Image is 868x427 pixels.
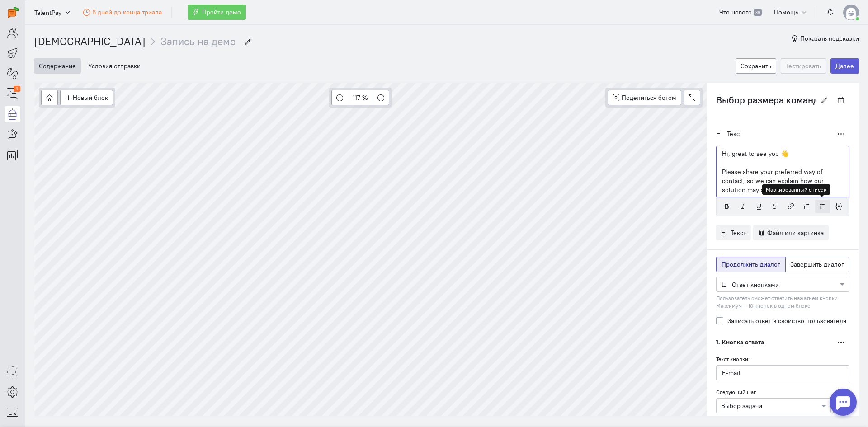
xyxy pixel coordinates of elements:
img: carrot-quest.svg [8,7,19,18]
div: 1 [14,86,20,92]
p: Hi, great to see you 👋 [722,149,844,158]
button: Условия отправки [83,58,146,74]
div: Маркированный список [762,184,830,195]
input: Введите название блока [716,92,816,108]
span: TalentPay [34,8,61,17]
div: Мы используем cookies для улучшения работы сайта, анализа трафика и персонализации. Используя сай... [190,10,621,25]
span: Помощь [774,8,798,16]
img: default-v4.png [843,5,859,20]
button: Сохранить [736,58,776,74]
span: Поделиться ботом [622,94,676,102]
a: [DEMOGRAPHIC_DATA] [34,35,146,48]
button: 117 % [348,90,373,105]
button: Пройти демо [188,5,246,20]
span: Ответ кнопками [732,281,779,289]
label: Записать ответ в свойство пользователя [727,316,846,325]
span: Показать подсказки [800,34,859,42]
button: Файл или картинка [753,225,829,240]
button: Тестировать [781,58,826,74]
span: 39 [754,9,761,16]
span: 6 дней до конца триала [92,8,162,16]
span: Я согласен [639,13,669,22]
input: Введите текст кнопки [716,365,849,380]
button: Показать подсказки [791,34,859,43]
label: Следующий шаг [716,388,756,396]
button: Далее [830,58,859,74]
p: Please share your preferred way of contact, so we can explain how our solution may support your b... [722,167,844,194]
span: Файл или картинка [767,229,824,237]
nav: breadcrumb [34,25,244,49]
a: здесь [588,18,604,25]
span: Текст [727,130,742,138]
button: Новый блок [60,90,113,105]
a: 1 [5,86,20,102]
label: Текст кнопки: [716,355,750,363]
button: Текст [716,225,751,240]
button: Поделиться ботом [608,90,682,105]
button: Помощь [769,5,813,20]
small: Пользователь сможет ответить нажатием кнопки. Максимум — 10 кнопок в одном блоке [716,294,839,310]
span: 1. Кнопка ответа [716,338,764,346]
span: Текст [731,229,746,237]
span: Продолжить диалог [722,260,780,268]
span: Что нового [719,8,752,16]
button: TalentPay [29,4,76,20]
button: Я согласен [632,9,677,27]
button: Содержание [34,58,81,74]
a: Что нового 39 [714,5,766,20]
span: Завершить диалог [790,260,844,268]
span: Пройти демо [202,8,241,16]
